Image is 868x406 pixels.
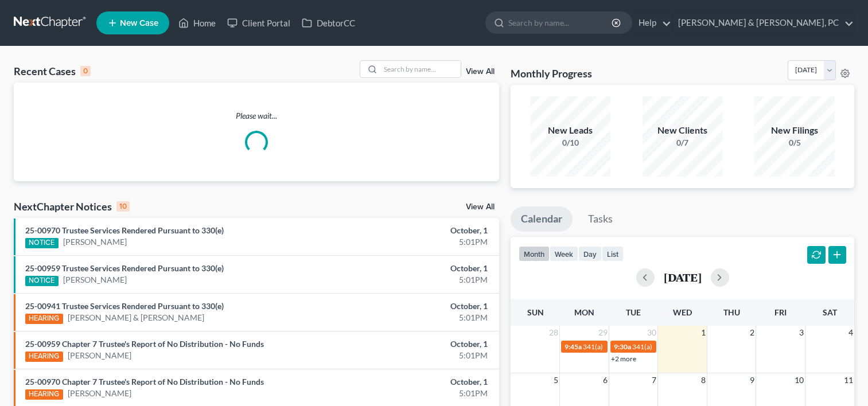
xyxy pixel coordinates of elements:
[672,13,854,33] a: [PERSON_NAME] & [PERSON_NAME], PC
[221,13,296,33] a: Client Portal
[700,326,707,339] span: 1
[341,338,488,350] div: October, 1
[673,307,692,317] span: Wed
[511,206,573,232] a: Calendar
[341,376,488,388] div: October, 1
[565,342,582,351] span: 9:45a
[25,352,63,362] div: HEARING
[548,326,559,339] span: 28
[597,326,609,339] span: 29
[530,137,610,149] div: 0/10
[643,137,723,149] div: 0/7
[63,236,127,248] a: [PERSON_NAME]
[798,326,805,339] span: 3
[14,64,91,78] div: Recent Cases
[700,373,707,387] span: 8
[574,307,594,317] span: Mon
[25,301,224,311] a: 25-00941 Trustee Services Rendered Pursuant to 330(e)
[527,307,544,317] span: Sun
[611,354,636,363] a: +2 more
[14,110,499,122] p: Please wait...
[341,225,488,236] div: October, 1
[774,307,787,317] span: Fri
[754,124,835,137] div: New Filings
[25,225,224,235] a: 25-00970 Trustee Services Rendered Pursuant to 330(e)
[583,342,694,351] span: 341(a) meeting for [PERSON_NAME]
[173,13,221,33] a: Home
[578,206,623,232] a: Tasks
[602,246,624,261] button: list
[749,326,756,339] span: 2
[25,263,224,273] a: 25-00959 Trustee Services Rendered Pursuant to 330(e)
[380,61,461,77] input: Search by name...
[754,137,835,149] div: 0/5
[341,236,488,248] div: 5:01PM
[120,19,158,28] span: New Case
[602,373,609,387] span: 6
[466,203,495,211] a: View All
[632,342,804,351] span: 341(a) meeting for [PERSON_NAME] & [PERSON_NAME]
[68,350,131,361] a: [PERSON_NAME]
[578,246,602,261] button: day
[646,326,657,339] span: 30
[643,124,723,137] div: New Clients
[63,274,127,286] a: [PERSON_NAME]
[25,339,264,349] a: 25-00959 Chapter 7 Trustee's Report of No Distribution - No Funds
[296,13,361,33] a: DebtorCC
[651,373,657,387] span: 7
[626,307,641,317] span: Tue
[511,67,592,80] h3: Monthly Progress
[614,342,631,351] span: 9:30a
[823,307,837,317] span: Sat
[749,373,756,387] span: 9
[25,276,59,286] div: NOTICE
[25,377,264,387] a: 25-00970 Chapter 7 Trustee's Report of No Distribution - No Funds
[341,300,488,312] div: October, 1
[68,312,204,323] a: [PERSON_NAME] & [PERSON_NAME]
[68,388,131,399] a: [PERSON_NAME]
[14,200,130,213] div: NextChapter Notices
[341,312,488,323] div: 5:01PM
[341,274,488,286] div: 5:01PM
[341,263,488,274] div: October, 1
[519,246,550,261] button: month
[530,124,610,137] div: New Leads
[508,12,613,33] input: Search by name...
[341,350,488,361] div: 5:01PM
[550,246,578,261] button: week
[843,373,854,387] span: 11
[25,389,63,400] div: HEARING
[847,326,854,339] span: 4
[341,388,488,399] div: 5:01PM
[664,271,702,283] h2: [DATE]
[80,66,91,76] div: 0
[466,68,495,76] a: View All
[793,373,805,387] span: 10
[723,307,740,317] span: Thu
[25,238,59,248] div: NOTICE
[633,13,671,33] a: Help
[116,201,130,212] div: 10
[25,314,63,324] div: HEARING
[552,373,559,387] span: 5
